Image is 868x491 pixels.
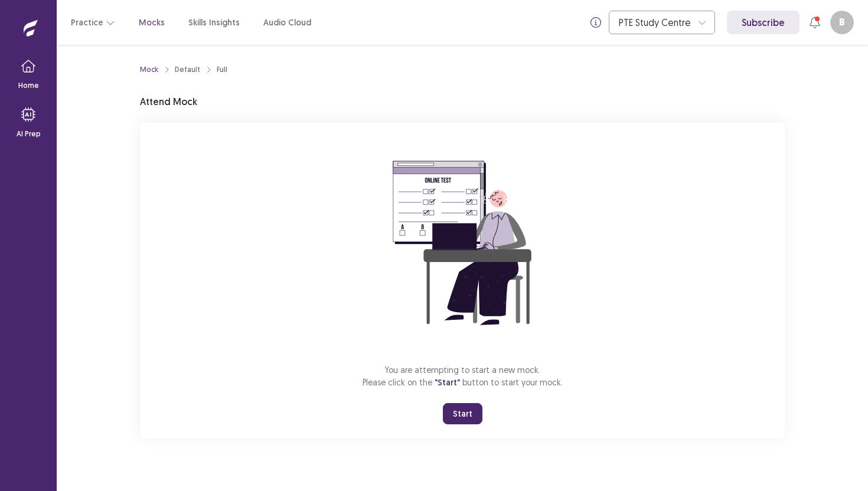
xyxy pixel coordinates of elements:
button: B [830,11,854,34]
a: Skills Insights [188,17,240,29]
a: Audio Cloud [263,17,311,29]
p: Home [18,80,39,91]
a: Subscribe [727,11,800,34]
p: AI Prep [17,129,41,139]
button: Start [443,403,482,424]
a: Mock [140,64,158,75]
p: Attend Mock [140,94,197,109]
img: attend-mock [356,137,569,349]
nav: breadcrumb [140,64,227,75]
button: Practice [71,12,115,33]
div: PTE Study Centre [619,11,692,34]
div: Full [217,64,227,75]
p: You are attempting to start a new mock. Please click on the button to start your mock. [363,364,563,389]
button: info [585,12,606,33]
a: Mocks [139,17,165,29]
div: Default [175,64,200,75]
span: "Start" [435,377,460,388]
